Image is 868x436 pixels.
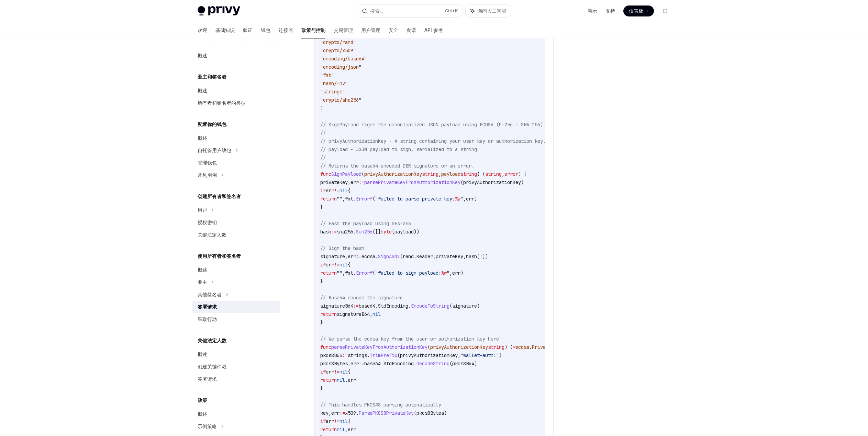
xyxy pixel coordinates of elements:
[340,187,348,194] span: nil
[198,74,226,80] font: 业主和签名者
[320,64,323,70] span: "
[449,270,452,276] span: ,
[198,219,217,225] font: 授权密钥
[320,369,326,375] span: if
[588,8,597,14] font: 演示
[372,196,375,202] span: (
[449,303,452,309] span: (
[348,369,350,375] span: {
[192,408,280,420] a: 概述
[411,303,449,309] span: EncodeToString
[198,291,222,297] font: 其他签名者
[301,27,325,33] font: 政策与控制
[463,253,466,260] span: ,
[320,344,331,350] span: func
[414,253,416,260] span: .
[331,410,340,416] span: err
[334,27,353,33] font: 交易管理
[340,262,348,268] span: nil
[198,207,207,213] font: 用户
[198,411,207,417] font: 概述
[261,22,270,38] a: 钱包
[529,344,532,350] span: .
[449,360,452,367] span: (
[320,278,323,284] span: }
[198,135,207,141] font: 概述
[372,270,375,276] span: (
[198,267,207,273] font: 概述
[623,5,654,16] a: 仪表板
[424,22,443,38] a: API 参考
[463,179,521,185] span: privyAuthorizationKey
[198,232,226,238] font: 关键法定人数
[348,187,350,194] span: {
[359,179,364,185] span: :=
[485,171,502,177] span: string
[326,369,334,375] span: err
[452,8,458,13] font: +K
[320,39,323,45] span: "
[353,39,356,45] span: "
[350,179,359,185] span: err
[192,348,280,360] a: 概述
[192,97,280,109] a: 所有者和签名者的类型
[452,270,460,276] span: err
[381,360,383,367] span: .
[323,80,345,87] span: hash/fnv
[198,53,207,58] font: 概述
[323,56,364,62] span: encoding/base64
[320,80,323,87] span: "
[359,64,361,70] span: "
[323,64,359,70] span: encoding/json
[320,97,323,103] span: "
[407,27,416,33] font: 食谱
[372,311,381,317] span: nil
[192,360,280,373] a: 创建关键仲裁
[320,122,546,128] span: // SignPayload signs the canonicalized JSON payload using ECDSA (P-256 + SHA-256).
[463,196,466,202] span: ,
[198,279,207,285] font: 业主
[192,301,280,313] a: 签署请求
[331,171,361,177] span: SignPayload
[320,146,477,152] span: // payload - JSON payload to sign, serialized to a string
[444,410,447,416] span: )
[348,418,350,424] span: {
[345,80,348,87] span: "
[320,319,323,325] span: }
[345,426,348,433] span: ,
[460,171,477,177] span: string
[334,22,353,38] a: 交易管理
[320,410,329,416] span: key
[198,147,231,153] font: 自托管用户钱包
[436,253,463,260] span: privateKey
[361,27,380,33] font: 用户管理
[504,344,513,350] span: ) (
[320,138,546,144] span: // privyAuthorizationKey - A string containing your user key or authorization key.
[320,270,337,276] span: return
[389,27,398,33] font: 安全
[359,410,414,416] span: ParsePKCS8PrivateKey
[329,410,331,416] span: ,
[364,179,460,185] span: parsePrivateKeyFromAuthorizationKey
[342,352,348,358] span: :=
[353,229,356,235] span: .
[364,360,381,367] span: base64
[400,253,403,260] span: (
[477,8,506,14] font: 询问人工智能
[474,360,477,367] span: )
[320,130,326,136] span: //
[345,377,348,383] span: ,
[378,253,400,260] span: SignASN1
[323,72,331,78] span: fmt
[320,311,337,317] span: return
[381,229,392,235] span: byte
[348,360,350,367] span: ,
[361,171,364,177] span: (
[192,313,280,325] a: 采取行动
[659,5,670,16] button: 切换暗模式
[466,5,511,17] button: 询问人工智能
[323,39,353,45] span: crypto/rand
[320,89,323,95] span: "
[192,216,280,229] a: 授权密钥
[427,344,430,350] span: (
